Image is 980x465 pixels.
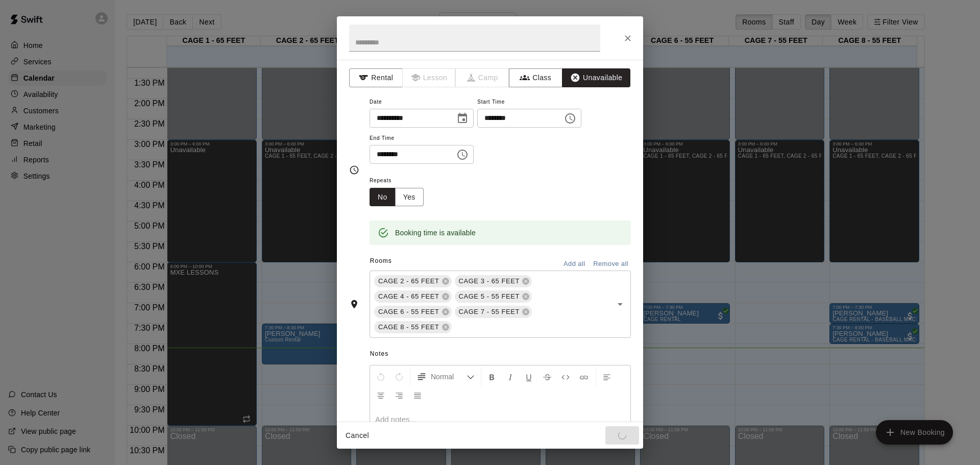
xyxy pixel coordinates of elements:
button: Justify Align [409,386,426,404]
svg: Timing [349,165,359,175]
svg: Rooms [349,299,359,309]
div: CAGE 3 - 65 FEET [455,275,532,287]
span: CAGE 7 - 55 FEET [455,307,524,317]
span: Start Time [477,95,581,109]
span: Repeats [370,174,432,188]
div: Booking time is available [395,224,476,242]
div: CAGE 4 - 65 FEET [374,290,452,303]
button: Formatting Options [412,368,479,386]
button: Close [619,29,637,47]
div: CAGE 8 - 55 FEET [374,321,452,333]
button: Format Bold [483,368,501,386]
button: Insert Code [557,368,574,386]
span: CAGE 2 - 65 FEET [374,276,444,286]
button: Cancel [341,426,374,445]
span: CAGE 4 - 65 FEET [374,291,444,302]
button: Format Underline [520,368,537,386]
button: Undo [372,368,389,386]
button: Unavailable [562,68,630,87]
button: Choose date, selected date is Aug 11, 2025 [452,108,473,129]
span: Notes [370,346,631,362]
span: CAGE 3 - 65 FEET [455,276,524,286]
button: Yes [395,188,424,207]
button: Center Align [372,386,389,404]
span: End Time [370,132,474,145]
button: Redo [390,368,408,386]
button: Open [613,297,627,311]
button: Class [509,68,562,87]
div: CAGE 2 - 65 FEET [374,275,452,287]
span: CAGE 5 - 55 FEET [455,291,524,302]
button: No [370,188,396,207]
span: Rooms [370,257,392,264]
div: outlined button group [370,188,424,207]
span: Lessons must be created in the Services page first [403,68,456,87]
span: CAGE 6 - 55 FEET [374,307,444,317]
span: CAGE 8 - 55 FEET [374,322,444,332]
button: Add all [558,256,591,272]
button: Left Align [598,368,616,386]
span: Date [370,95,474,109]
span: Normal [431,372,467,382]
div: CAGE 5 - 55 FEET [455,290,532,303]
div: CAGE 6 - 55 FEET [374,306,452,318]
button: Rental [349,68,403,87]
button: Remove all [591,256,631,272]
span: Camps can only be created in the Services page [456,68,509,87]
button: Choose time, selected time is 9:30 PM [452,144,473,165]
button: Format Italics [502,368,519,386]
button: Format Strikethrough [538,368,556,386]
button: Insert Link [575,368,593,386]
div: CAGE 7 - 55 FEET [455,306,532,318]
button: Right Align [390,386,408,404]
button: Choose time, selected time is 9:00 PM [560,108,580,129]
svg: Notes [349,420,359,430]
